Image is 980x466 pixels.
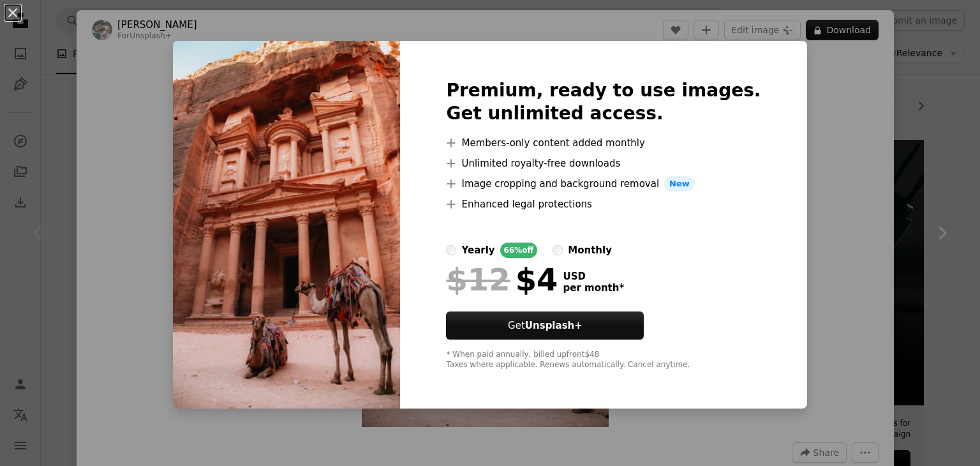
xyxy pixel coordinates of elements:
li: Image cropping and background removal [446,176,761,192]
li: Members-only content added monthly [446,135,761,151]
div: yearly [461,243,494,258]
button: GetUnsplash+ [446,312,644,340]
img: premium_photo-1724754604549-f48d1caab92a [173,41,400,409]
span: per month * [563,282,624,294]
h2: Premium, ready to use images. Get unlimited access. [446,79,761,125]
li: Unlimited royalty-free downloads [446,156,761,171]
strong: Unsplash+ [525,320,583,331]
div: 66% off [500,243,538,258]
input: yearly66%off [446,245,456,255]
div: * When paid annually, billed upfront $48 Taxes where applicable. Renews automatically. Cancel any... [446,350,761,370]
span: USD [563,271,624,282]
div: monthly [568,243,612,258]
li: Enhanced legal protections [446,197,761,212]
span: $12 [446,263,510,296]
input: monthly [553,245,563,255]
div: $4 [446,263,558,296]
span: New [664,176,695,192]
